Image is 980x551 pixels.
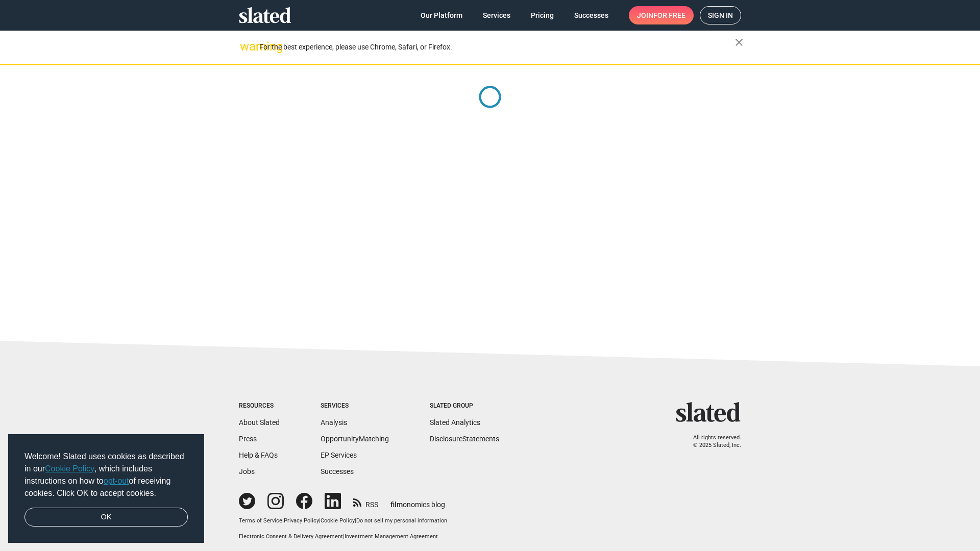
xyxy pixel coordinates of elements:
[239,467,255,475] a: Jobs
[343,533,345,540] span: |
[574,6,608,24] span: Successes
[239,435,257,443] a: Press
[239,533,343,540] a: Electronic Consent & Delivery Agreement
[284,517,319,524] a: Privacy Policy
[531,6,554,24] span: Pricing
[390,500,403,509] span: film
[104,477,129,485] a: opt-out
[321,402,389,410] div: Services
[523,6,562,24] a: Pricing
[240,40,252,53] mat-icon: warning
[430,435,499,443] a: DisclosureStatements
[321,418,347,427] a: Analysis
[682,434,741,449] p: All rights reserved. © 2025 Slated, Inc.
[629,6,694,24] a: Joinfor free
[430,418,480,427] a: Slated Analytics
[319,517,321,524] span: |
[239,402,280,410] div: Resources
[45,464,94,473] a: Cookie Policy
[321,467,354,475] a: Successes
[321,517,355,524] a: Cookie Policy
[421,6,462,24] span: Our Platform
[475,6,519,24] a: Services
[708,7,733,24] span: Sign in
[239,451,278,459] a: Help & FAQs
[700,6,741,24] a: Sign in
[566,6,617,24] a: Successes
[353,494,378,510] a: RSS
[483,6,510,24] span: Services
[345,533,438,540] a: Investment Management Agreement
[24,450,188,499] span: Welcome! Slated uses cookies as described in our , which includes instructions on how to of recei...
[259,40,735,54] div: For the best experience, please use Chrome, Safari, or Firefox.
[355,517,356,524] span: |
[430,402,499,410] div: Slated Group
[282,517,284,524] span: |
[24,508,188,527] a: dismiss cookie message
[412,6,471,24] a: Our Platform
[239,418,280,427] a: About Slated
[321,451,357,459] a: EP Services
[8,434,204,543] div: cookieconsent
[321,435,389,443] a: OpportunityMatching
[637,6,685,24] span: Join
[356,517,447,525] button: Do not sell my personal information
[239,517,282,524] a: Terms of Service
[653,6,685,24] span: for free
[733,36,745,48] mat-icon: close
[390,492,445,510] a: filmonomics blog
